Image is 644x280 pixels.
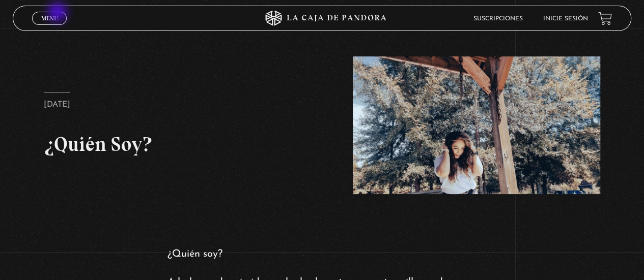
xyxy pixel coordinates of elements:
[44,130,291,158] h2: ¿Quién Soy?
[543,16,588,22] a: Inicie sesión
[598,12,612,25] a: View your shopping cart
[473,16,523,22] a: Suscripciones
[41,15,58,21] span: Menu
[44,92,70,112] p: [DATE]
[38,24,62,31] span: Cerrar
[167,245,477,263] p: ¿Quién soy?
